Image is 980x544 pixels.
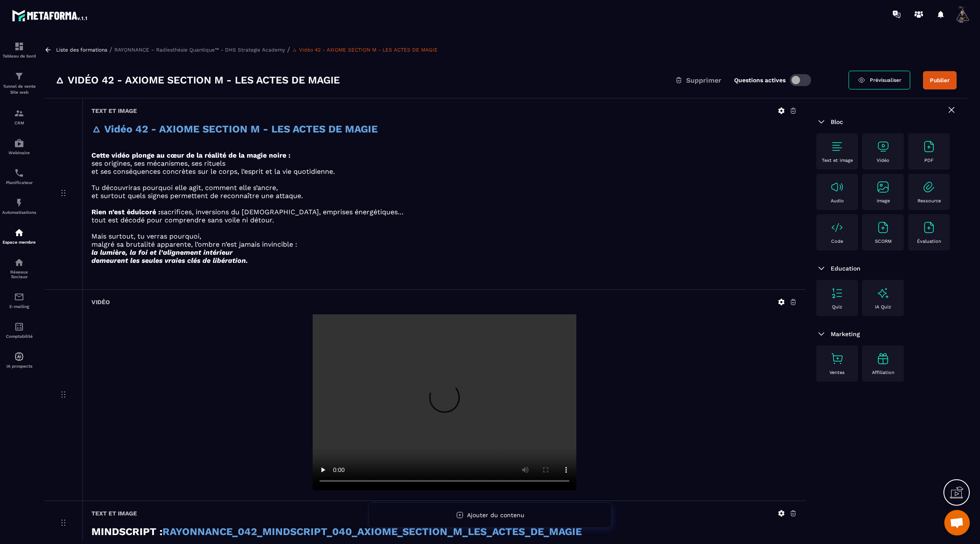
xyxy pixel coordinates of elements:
p: E-mailing [2,304,36,309]
img: scheduler [14,168,24,178]
em: demeurent les seules vraies clés de libération. [91,256,248,265]
span: ses origines, ses mécanismes, ses rituels [91,159,225,167]
a: automationsautomationsWebinaire [2,132,36,161]
p: Vidéo [877,158,889,163]
p: Évaluation [917,239,941,244]
h6: Text et image [91,107,137,114]
label: Questions actives [734,77,786,83]
img: automations [14,351,24,362]
span: Prévisualiser [870,77,901,83]
h6: Text et image [91,510,137,517]
span: Supprimer [686,76,721,84]
span: Bloc [831,118,843,125]
button: Publier [923,71,957,89]
img: text-image no-wra [876,180,890,194]
p: Code [831,239,843,244]
img: arrow-down [816,329,826,339]
img: accountant [14,322,24,332]
p: Comptabilité [2,334,36,339]
h3: 🜂 Vidéo 42 - AXIOME SECTION M - LES ACTES DE MAGIE [55,73,340,87]
span: Education [831,265,860,272]
strong: Rien n’est édulcoré : [91,208,160,216]
img: automations [14,138,24,148]
img: text-image no-wra [830,286,844,300]
em: la lumière, la foi et l’alignement intérieur [91,248,233,256]
span: Mais surtout, tu verras pourquoi, [91,232,201,240]
p: Quiz [832,304,842,310]
span: et surtout quels signes permettent de reconnaître une attaque. [91,192,303,200]
p: SCORM [875,239,892,244]
a: formationformationTableau de bord [2,35,36,65]
span: Tu découvriras pourquoi elle agit, comment elle s’ancre, [91,184,278,192]
img: text-image no-wra [830,140,844,153]
p: IA prospects [2,364,36,368]
img: email [14,292,24,302]
p: Planificateur [2,180,36,185]
img: text-image no-wra [830,352,844,366]
p: Ressource [917,198,941,204]
p: Ventes [829,370,845,375]
p: Automatisations [2,210,36,215]
img: text-image no-wra [876,140,890,153]
strong: MINDSCRIPT : [91,526,162,538]
span: sacrifices, inversions du [DEMOGRAPHIC_DATA], emprises énergétiques… [160,208,404,216]
a: schedulerschedulerPlanificateur [2,161,36,191]
a: Liste des formations [56,47,107,53]
a: formationformationCRM [2,102,36,132]
a: RAYONNANCE – Radiesthésie Quantique™ - DHS Strategie Academy [114,47,285,53]
p: Affiliation [872,370,895,375]
img: text-image no-wra [830,221,844,234]
a: social-networksocial-networkRéseaux Sociaux [2,251,36,285]
p: CRM [2,121,36,125]
a: 🜂 Vidéo 42 - AXIOME SECTION M - LES ACTES DE MAGIE [292,47,438,53]
span: Ajouter du contenu [467,512,524,518]
strong: RAYONNANCE_042_MINDSCRIPT_040_AXIOME_SECTION_M_LES_ACTES_DE_MAGIE [162,526,582,538]
img: formation [14,71,24,81]
a: automationsautomationsAutomatisations [2,191,36,221]
p: Tableau de bord [2,54,36,58]
img: text-image [876,286,890,300]
p: Webinaire [2,150,36,155]
strong: 🜂 Vidéo 42 - AXIOME SECTION M - LES ACTES DE MAGIE [91,123,378,135]
a: accountantaccountantComptabilité [2,315,36,345]
span: malgré sa brutalité apparente, l’ombre n’est jamais invincible : [91,240,297,248]
span: / [287,46,290,54]
img: text-image no-wra [922,221,936,234]
img: text-image no-wra [922,180,936,194]
span: et ses conséquences concrètes sur le corps, l’esprit et la vie quotidienne. [91,167,335,176]
a: automationsautomationsEspace membre [2,221,36,251]
img: formation [14,41,24,52]
img: text-image [876,352,890,366]
div: Ouvrir le chat [944,510,970,535]
p: PDF [924,158,934,163]
a: Prévisualiser [849,71,910,89]
p: Réseaux Sociaux [2,270,36,279]
p: Espace membre [2,240,36,245]
img: logo [12,8,88,23]
p: Text et image [822,158,853,163]
p: Image [877,198,890,204]
p: Audio [831,198,844,204]
img: text-image no-wra [876,221,890,234]
img: social-network [14,257,24,268]
strong: Cette vidéo plonge au cœur de la réalité de la magie noire : [91,151,291,159]
p: Tunnel de vente Site web [2,83,36,95]
img: text-image no-wra [830,180,844,194]
img: formation [14,108,24,118]
img: arrow-down [816,263,826,273]
img: text-image no-wra [922,140,936,153]
img: automations [14,227,24,238]
a: emailemailE-mailing [2,285,36,315]
p: IA Quiz [875,304,891,310]
span: tout est décodé pour comprendre sans voile ni détour. [91,216,274,224]
h6: Vidéo [91,299,110,305]
a: formationformationTunnel de vente Site web [2,65,36,102]
span: Marketing [831,331,860,337]
img: arrow-down [816,117,826,127]
span: / [109,46,112,54]
img: automations [14,198,24,208]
